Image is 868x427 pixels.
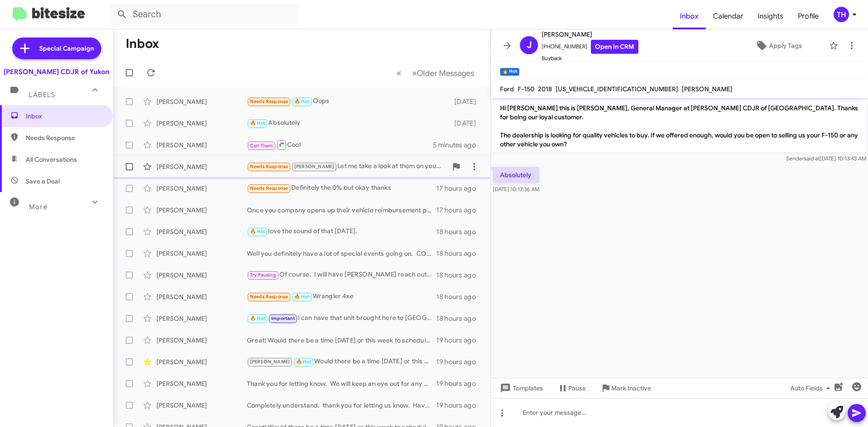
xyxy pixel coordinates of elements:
[491,380,550,396] button: Templates
[498,380,543,396] span: Templates
[406,64,480,82] button: Next
[493,167,539,183] p: Absolutely
[250,229,265,235] span: 🔥 Hot
[29,203,47,211] span: More
[250,294,288,300] span: Needs Response
[791,3,826,29] a: Profile
[247,401,436,410] div: Completely understand. thank you for letting us know. Have a bless day!
[247,226,436,237] div: love the sound of that [DATE].
[247,96,450,107] div: Oops
[247,313,436,324] div: I can have that unit brought here to [GEOGRAPHIC_DATA] if you like?
[156,314,247,323] div: [PERSON_NAME]
[294,164,335,169] span: [PERSON_NAME]
[156,379,247,388] div: [PERSON_NAME]
[436,379,483,388] div: 19 hours ago
[538,85,552,93] span: 2018
[250,99,288,104] span: Needs Response
[247,336,436,345] div: Great! Would there be a time [DATE] or this week to schedule a 15 inspection in order to provide ...
[247,206,436,215] div: Once you company opens up their vehicle reimbursement program, please let us know. we love to ass...
[783,380,841,396] button: Auto Fields
[391,64,407,82] button: Previous
[26,133,103,142] span: Needs Response
[250,359,290,365] span: [PERSON_NAME]
[804,155,820,162] span: said at
[29,91,55,99] span: Labels
[247,270,436,280] div: Of course. I will have [PERSON_NAME] reach out to you next week and see if there is a time that w...
[250,272,276,278] span: Try Pausing
[417,68,474,78] span: Older Messages
[450,97,483,106] div: [DATE]
[493,186,539,192] span: [DATE] 10:17:36 AM
[156,249,247,258] div: [PERSON_NAME]
[156,271,247,280] div: [PERSON_NAME]
[39,44,94,53] span: Special Campaign
[250,120,265,126] span: 🔥 Hot
[769,38,802,54] span: Apply Tags
[436,401,483,410] div: 19 hours ago
[550,380,593,396] button: Pause
[126,37,159,51] h1: Inbox
[156,227,247,236] div: [PERSON_NAME]
[156,206,247,215] div: [PERSON_NAME]
[436,227,483,236] div: 18 hours ago
[433,141,483,150] div: 5 minutes ago
[109,4,299,25] input: Search
[436,249,483,258] div: 18 hours ago
[156,357,247,366] div: [PERSON_NAME]
[568,380,586,396] span: Pause
[156,401,247,410] div: [PERSON_NAME]
[436,292,483,301] div: 18 hours ago
[247,379,436,388] div: Thank you for letting know. We will keep an eye out for any units with that option. Have a bless ...
[527,38,532,52] span: J
[247,183,436,193] div: Definitely the 0% but okay thanks
[156,97,247,106] div: [PERSON_NAME]
[834,7,849,22] div: TH
[556,85,678,93] span: [US_VEHICLE_IDENTIFICATION_NUMBER]
[542,29,638,40] span: [PERSON_NAME]
[26,177,60,186] span: Save a Deal
[593,380,658,396] button: Mark Inactive
[396,67,401,79] span: «
[12,38,101,59] a: Special Campaign
[156,141,247,150] div: [PERSON_NAME]
[436,184,483,193] div: 17 hours ago
[436,314,483,323] div: 18 hours ago
[436,357,483,366] div: 19 hours ago
[296,359,311,365] span: 🔥 Hot
[790,380,834,396] span: Auto Fields
[673,3,706,29] a: Inbox
[247,161,447,172] div: Let me take a look at them on your website to see if they have the features I'm looking for. Thanks!
[500,68,519,76] small: 🔥 Hot
[250,315,265,321] span: 🔥 Hot
[826,7,858,22] button: TH
[250,164,288,169] span: Needs Response
[156,162,247,171] div: [PERSON_NAME]
[436,206,483,215] div: 17 hours ago
[392,64,480,82] nav: Page navigation example
[732,38,825,54] button: Apply Tags
[247,139,433,150] div: Cool
[26,112,103,121] span: Inbox
[294,99,310,104] span: 🔥 Hot
[247,118,450,128] div: Absolutely
[706,3,750,29] a: Calendar
[156,119,247,128] div: [PERSON_NAME]
[156,292,247,301] div: [PERSON_NAME]
[786,155,866,162] span: Sender [DATE] 10:13:43 AM
[250,185,288,191] span: Needs Response
[436,271,483,280] div: 18 hours ago
[247,357,436,367] div: Would there be a time [DATE] or this week to schedule a 15 inspection in order to provide you a w...
[500,85,514,93] span: Ford
[591,40,638,54] a: Open in CRM
[611,380,651,396] span: Mark Inactive
[271,315,295,321] span: Important
[750,3,791,29] span: Insights
[542,40,638,54] span: [PHONE_NUMBER]
[493,100,866,152] p: Hi [PERSON_NAME] this is [PERSON_NAME], General Manager at [PERSON_NAME] CDJR of [GEOGRAPHIC_DATA...
[294,294,310,300] span: 🔥 Hot
[4,67,109,76] div: [PERSON_NAME] CDJR of Yukon
[250,143,274,149] span: Call Them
